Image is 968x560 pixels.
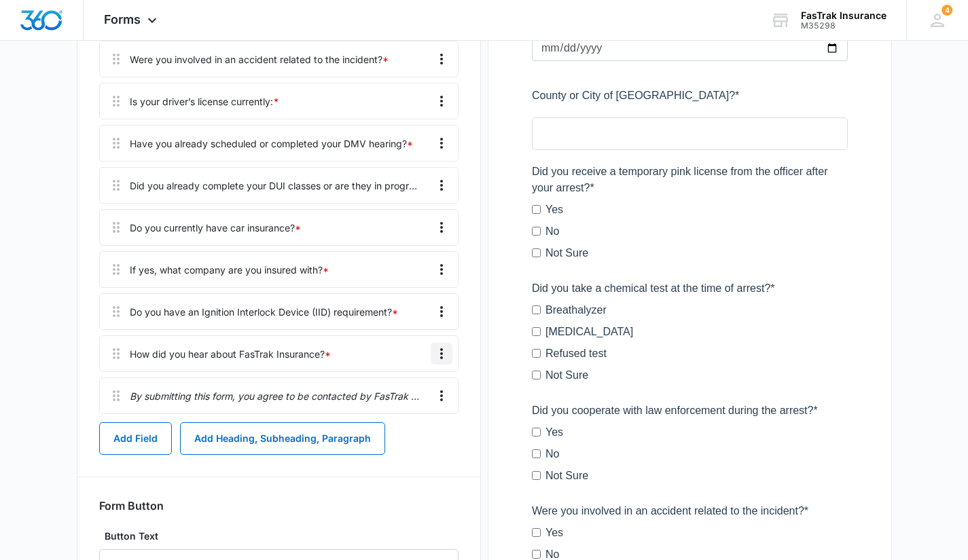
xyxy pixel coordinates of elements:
label: Button Text [99,529,459,544]
input: Country [168,456,317,489]
button: Overflow Menu [431,48,452,70]
div: Is your driver’s license currently: [130,94,279,109]
button: Overflow Menu [431,90,452,112]
button: Add Heading, Subheading, Paragraph [180,422,385,455]
button: Overflow Menu [431,301,452,322]
div: account id [801,21,886,31]
p: By submitting this form, you agree to be contacted by FasTrak Insurance Solutions regarding your ... [130,389,420,403]
input: State [168,415,317,448]
div: account name [801,10,886,21]
button: Overflow Menu [431,259,452,280]
h3: Form Button [99,499,164,512]
div: Have you already scheduled or completed your DMV hearing? [130,136,413,151]
div: Do you currently have car insurance? [130,221,301,235]
button: Overflow Menu [431,343,452,365]
span: Forms [104,12,141,26]
div: If yes, what company are you insured with? [130,263,329,277]
div: notifications count [942,5,952,16]
div: How did you hear about FasTrak Insurance? [130,347,331,361]
button: Overflow Menu [431,132,452,154]
button: Overflow Menu [431,174,452,196]
button: Overflow Menu [431,217,452,238]
span: 4 [942,5,952,16]
button: Add Field [99,422,172,455]
div: Were you involved in an accident related to the incident? [130,52,389,67]
div: Do you have an Ignition Interlock Device (IID) requirement? [130,305,398,319]
div: Did you already complete your DUI classes or are they in progress? [130,179,420,193]
button: Overflow Menu [431,385,452,407]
